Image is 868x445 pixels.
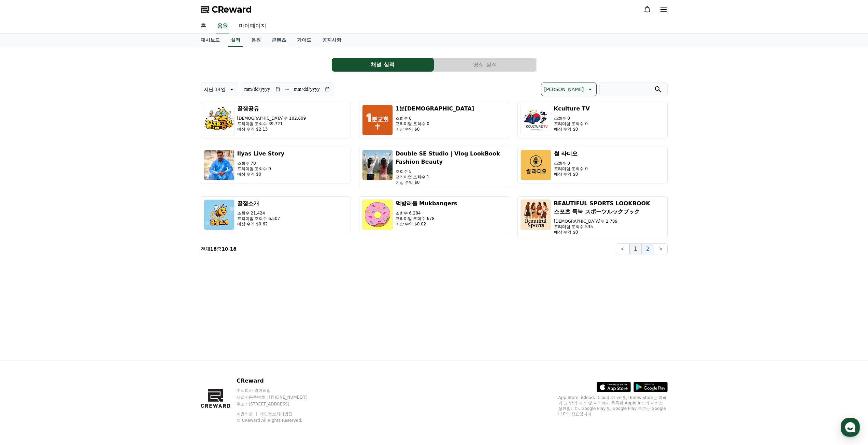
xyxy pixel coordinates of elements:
img: 1분교회 [362,105,393,135]
p: [PERSON_NAME] [544,85,584,94]
strong: 18 [210,246,217,252]
h3: 꿀잼공유 [237,105,306,113]
h3: Kculture TV [554,105,590,113]
strong: 10 [222,246,228,252]
button: 지난 14일 [201,83,238,96]
img: Ilyas Live Story [204,150,234,180]
span: CReward [212,4,252,15]
span: 설정 [105,226,114,232]
button: < [616,243,629,254]
button: 썰 라디오 조회수 0 프리미엄 조회수 0 예상 수익 $0 [517,147,668,183]
p: 주소 : [STREET_ADDRESS] [237,401,320,407]
img: 먹방러들 Mukbangers [362,199,393,230]
h3: 꿀잼소개 [237,199,280,208]
p: App Store, iCloud, iCloud Drive 및 iTunes Store는 미국과 그 밖의 나라 및 지역에서 등록된 Apple Inc.의 서비스 상표입니다. Goo... [558,395,668,417]
p: [DEMOGRAPHIC_DATA]수 2,789 [554,219,665,224]
button: 꿀잼공유 [DEMOGRAPHIC_DATA]수 102,609 프리미엄 조회수 39,721 예상 수익 $2.13 [201,102,351,138]
p: 예상 수익 $0 [396,180,506,185]
p: 예상 수익 $0 [396,127,474,132]
span: 홈 [22,226,26,232]
button: 영상 실적 [434,58,536,72]
button: 먹방러들 Mukbangers 조회수 6,284 프리미엄 조회수 678 예상 수익 $0.02 [359,196,509,233]
p: 프리미엄 조회수 0 [237,166,285,172]
p: [DEMOGRAPHIC_DATA]수 102,609 [237,116,306,121]
h3: 먹방러들 Mukbangers [396,199,457,208]
p: 프리미엄 조회수 0 [554,121,590,127]
a: 음원 [216,19,229,33]
a: 대시보드 [195,34,225,47]
a: 대화 [45,216,88,233]
p: © CReward All Rights Reserved. [237,418,320,423]
button: 2 [642,243,654,254]
h3: 썰 라디오 [554,150,588,158]
p: 조회수 6,284 [396,210,457,216]
p: 예상 수익 $2.13 [237,127,306,132]
a: 홈 [2,216,45,233]
img: 꿀잼소개 [204,199,234,230]
a: 가이드 [291,34,317,47]
a: 개인정보처리방침 [260,412,293,416]
p: 예상 수익 $0 [237,172,285,177]
a: 홈 [195,19,212,33]
p: 주식회사 와이피랩 [237,388,320,393]
h3: 1분[DEMOGRAPHIC_DATA] [396,105,474,113]
a: 설정 [88,216,131,233]
p: 전체 중 - [201,246,237,252]
a: 공지사항 [317,34,347,47]
a: 이용약관 [237,412,258,416]
p: 조회수 21,424 [237,210,280,216]
button: 1 [629,243,642,254]
a: 음원 [246,34,266,47]
span: 대화 [62,227,71,232]
button: [PERSON_NAME] [541,83,596,96]
p: 예상 수익 $0 [554,127,590,132]
strong: 18 [230,246,237,252]
button: 1분[DEMOGRAPHIC_DATA] 조회수 0 프리미엄 조회수 0 예상 수익 $0 [359,102,509,138]
p: 프리미엄 조회수 535 [554,224,665,229]
p: 예상 수익 $0 [554,172,588,177]
h3: BEAUTIFUL SPORTS LOOKBOOK 스포츠 룩북 スポーツルックブック [554,199,665,216]
a: 실적 [228,34,243,47]
p: 프리미엄 조회수 39,721 [237,121,306,127]
button: Double SE Studio | Vlog LookBook Fashion Beauty 조회수 5 프리미엄 조회수 1 예상 수익 $0 [359,147,509,188]
button: Kculture TV 조회수 0 프리미엄 조회수 0 예상 수익 $0 [517,102,668,138]
a: 콘텐츠 [266,34,291,47]
img: Double SE Studio | Vlog LookBook Fashion Beauty [362,150,393,180]
p: 예상 수익 $0.02 [396,221,457,227]
img: 꿀잼공유 [204,105,234,135]
p: 프리미엄 조회수 0 [396,121,474,127]
p: ~ [285,85,289,93]
button: > [654,243,667,254]
p: 사업자등록번호 : [PHONE_NUMBER] [237,395,320,400]
p: 프리미엄 조회수 0 [554,166,588,172]
p: 조회수 70 [237,161,285,166]
img: BEAUTIFUL SPORTS LOOKBOOK 스포츠 룩북 スポーツルックブック [521,199,551,230]
p: 조회수 0 [396,116,474,121]
img: Kculture TV [521,105,551,135]
button: 채널 실적 [332,58,434,72]
h3: Ilyas Live Story [237,150,285,158]
img: 썰 라디오 [521,150,551,180]
p: CReward [237,377,320,385]
button: BEAUTIFUL SPORTS LOOKBOOK 스포츠 룩북 スポーツルックブック [DEMOGRAPHIC_DATA]수 2,789 프리미엄 조회수 535 예상 수익 $0 [517,196,668,238]
p: 프리미엄 조회수 6,507 [237,216,280,221]
p: 예상 수익 $0 [554,229,665,235]
p: 조회수 0 [554,161,588,166]
p: 조회수 5 [396,169,506,174]
a: CReward [201,4,252,15]
p: 예상 수익 $0.62 [237,221,280,227]
button: Ilyas Live Story 조회수 70 프리미엄 조회수 0 예상 수익 $0 [201,147,351,183]
a: 마이페이지 [233,19,272,33]
p: 지난 14일 [204,85,226,94]
button: 꿀잼소개 조회수 21,424 프리미엄 조회수 6,507 예상 수익 $0.62 [201,196,351,233]
p: 조회수 0 [554,116,590,121]
p: 프리미엄 조회수 1 [396,174,506,180]
h3: Double SE Studio | Vlog LookBook Fashion Beauty [396,150,506,166]
p: 프리미엄 조회수 678 [396,216,457,221]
